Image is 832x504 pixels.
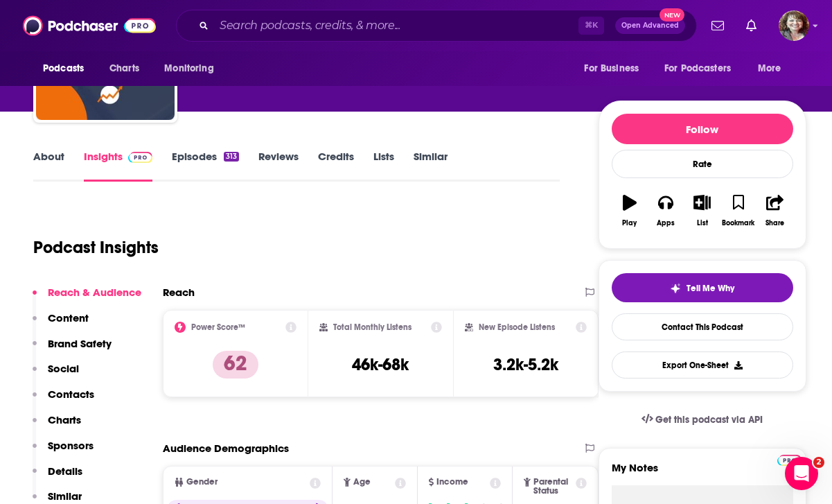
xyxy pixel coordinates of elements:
button: Details [33,464,82,490]
button: Show profile menu [779,10,809,41]
button: open menu [748,55,799,82]
h2: Audience Demographics [163,442,289,455]
span: For Podcasters [664,59,731,78]
p: Similar [48,489,82,503]
button: tell me why sparkleTell Me Why [612,273,793,302]
a: InsightsPodchaser Pro [84,150,152,182]
p: Social [48,362,79,375]
a: Show notifications dropdown [741,14,762,37]
span: Gender [186,478,218,487]
div: Rate [612,150,793,178]
a: Charts [100,55,148,82]
button: Contacts [33,388,94,413]
span: ⌘ K [578,17,604,35]
span: For Business [584,59,639,78]
img: Podchaser Pro [777,455,802,466]
div: Share [765,219,784,227]
h2: Total Monthly Listens [333,322,411,332]
iframe: Intercom live chat [785,457,818,490]
button: Social [33,362,79,388]
p: 62 [213,351,258,379]
h3: 46k-68k [352,354,409,375]
a: Similar [414,150,448,182]
button: Share [756,186,793,236]
span: More [758,59,781,78]
a: Show notifications dropdown [706,14,729,37]
button: Reach & Audience [33,286,141,311]
div: Play [622,219,637,227]
a: Pro website [777,453,802,466]
span: Income [436,478,468,487]
p: Content [48,311,89,324]
img: User Profile [779,10,809,41]
button: Follow [612,114,793,144]
img: tell me why sparkle [670,283,681,294]
a: Episodes313 [172,150,239,182]
p: Contacts [48,388,94,401]
a: Credits [318,150,354,182]
a: Get this podcast via API [630,403,775,437]
div: Bookmark [722,219,754,227]
button: open menu [574,55,656,82]
span: Get this podcast via API [655,414,763,426]
div: Apps [657,219,675,227]
input: Search podcasts, credits, & more... [214,15,578,37]
p: Sponsors [48,439,94,452]
span: Open Advanced [621,22,679,29]
button: Brand Safety [33,337,112,363]
button: open menu [655,55,751,82]
button: open menu [33,55,102,82]
button: open menu [154,55,231,82]
a: Contact This Podcast [612,313,793,340]
span: Charts [109,59,139,78]
div: Search podcasts, credits, & more... [176,10,697,42]
a: Lists [373,150,394,182]
p: Charts [48,413,81,426]
span: Monitoring [164,59,213,78]
button: Charts [33,413,81,439]
span: New [660,8,684,21]
button: List [684,186,720,236]
h2: Power Score™ [191,322,245,332]
button: Content [33,311,89,337]
p: Reach & Audience [48,286,141,299]
img: Podchaser Pro [128,152,152,163]
h3: 3.2k-5.2k [493,354,558,375]
a: Reviews [258,150,299,182]
span: 2 [813,457,824,468]
div: 313 [224,152,239,162]
div: List [697,219,708,227]
button: Bookmark [720,186,756,236]
h2: Reach [163,286,195,299]
a: About [33,150,64,182]
button: Play [612,186,648,236]
span: Parental Status [533,478,573,496]
p: Brand Safety [48,337,112,350]
span: Age [353,478,371,487]
button: Open AdvancedNew [615,17,685,34]
p: Details [48,464,82,478]
h2: New Episode Listens [479,322,555,332]
h1: Podcast Insights [33,237,159,258]
label: My Notes [612,461,793,485]
span: Podcasts [43,59,84,78]
span: Logged in as ronnie54400 [779,10,809,41]
span: Tell Me Why [687,283,734,294]
button: Export One-Sheet [612,351,793,379]
button: Sponsors [33,439,94,464]
button: Apps [648,186,684,236]
img: Podchaser - Follow, Share and Rate Podcasts [23,12,156,39]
